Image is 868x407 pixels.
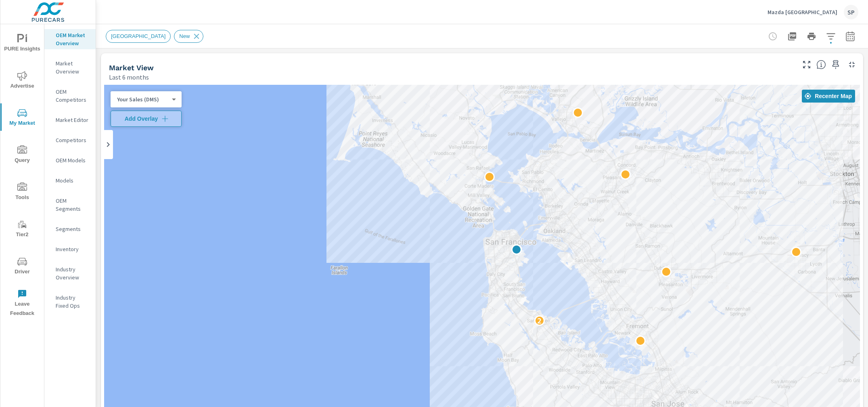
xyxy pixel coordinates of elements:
[768,8,837,16] p: Mazda [GEOGRAPHIC_DATA]
[842,28,858,44] button: Select Date Range
[844,5,858,19] div: SP
[56,88,89,104] p: OEM Competitors
[117,96,169,103] p: Your Sales (DMS)
[56,176,89,185] p: Models
[56,31,89,47] p: OEM Market Overview
[56,59,89,76] p: Market Overview
[802,90,855,103] button: Recenter Map
[56,225,89,233] p: Segments
[44,243,96,255] div: Inventory
[800,58,813,71] button: Make Fullscreen
[56,116,89,124] p: Market Editor
[56,245,89,253] p: Inventory
[3,145,42,165] span: Query
[174,30,203,43] div: New
[816,60,826,69] span: Find the biggest opportunities in your market for your inventory. Understand by postal code where...
[44,154,96,166] div: OEM Models
[44,29,96,49] div: OEM Market Overview
[3,183,42,202] span: Tools
[3,257,42,277] span: Driver
[174,33,195,39] span: New
[56,197,89,213] p: OEM Segments
[3,220,42,239] span: Tier2
[44,223,96,235] div: Segments
[3,108,42,128] span: My Market
[109,72,149,82] p: Last 6 months
[44,195,96,215] div: OEM Segments
[3,34,42,54] span: PURE Insights
[56,156,89,164] p: OEM Models
[44,86,96,106] div: OEM Competitors
[44,114,96,126] div: Market Editor
[44,174,96,187] div: Models
[537,316,542,325] p: 2
[56,136,89,144] p: Competitors
[823,28,839,44] button: Apply Filters
[805,92,852,100] span: Recenter Map
[829,58,842,71] span: Save this to your personalized report
[56,294,89,310] p: Industry Fixed Ops
[44,134,96,146] div: Competitors
[44,292,96,312] div: Industry Fixed Ops
[3,71,42,91] span: Advertise
[44,57,96,78] div: Market Overview
[114,115,178,123] span: Add Overlay
[56,265,89,281] p: Industry Overview
[106,33,170,39] span: [GEOGRAPHIC_DATA]
[111,96,175,103] div: Your Sales (DMS)
[0,24,44,321] div: nav menu
[845,58,858,71] button: Minimize Widget
[803,28,820,44] button: Print Report
[111,111,182,127] button: Add Overlay
[44,263,96,283] div: Industry Overview
[3,289,42,318] span: Leave Feedback
[784,28,800,44] button: "Export Report to PDF"
[109,63,154,72] h5: Market View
